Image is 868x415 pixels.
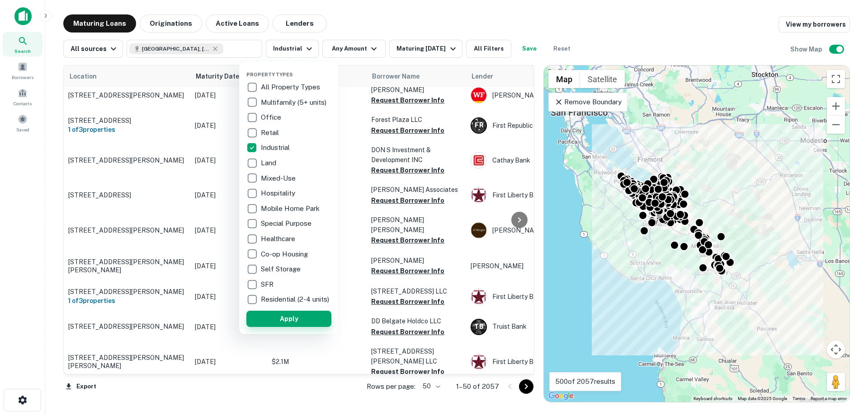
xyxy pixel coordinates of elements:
[261,233,297,244] p: Healthcare
[261,127,281,138] p: Retail
[261,203,321,214] p: Mobile Home Park
[261,97,328,108] p: Multifamily (5+ units)
[261,158,278,168] p: Land
[261,112,283,123] p: Office
[261,173,297,184] p: Mixed-Use
[261,279,275,290] p: SFR
[261,188,297,199] p: Hospitality
[261,82,322,93] p: All Property Types
[246,72,293,77] span: Property Types
[246,311,331,327] button: Apply
[261,249,310,260] p: Co-op Housing
[261,264,302,275] p: Self Storage
[261,294,331,305] p: Residential (2-4 units)
[823,343,868,386] iframe: Chat Widget
[261,218,313,229] p: Special Purpose
[261,142,292,153] p: Industrial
